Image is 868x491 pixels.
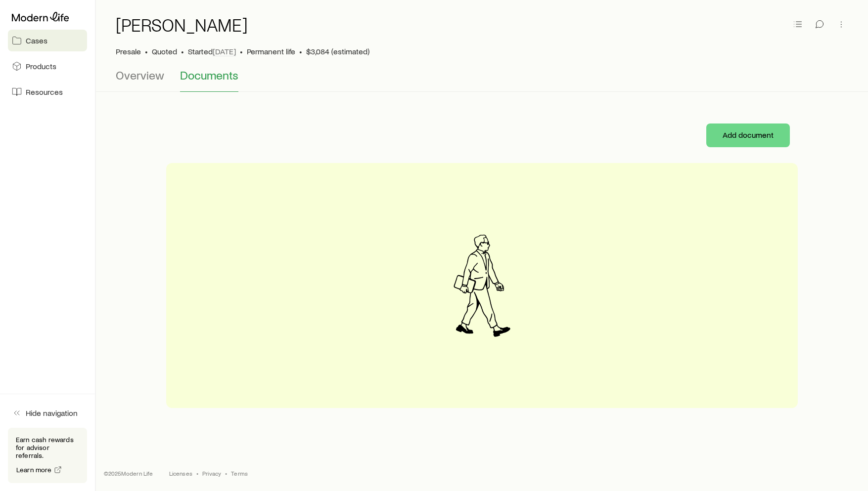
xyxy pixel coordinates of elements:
[181,46,184,56] span: •
[169,469,192,477] a: Licenses
[8,402,87,424] button: Hide navigation
[8,55,87,77] a: Products
[188,46,236,56] p: Started
[104,469,153,477] p: © 2025 Modern Life
[8,81,87,103] a: Resources
[8,30,87,51] a: Cases
[26,87,63,97] span: Resources
[145,46,148,56] span: •
[225,469,227,477] span: •
[299,46,302,56] span: •
[180,68,238,82] span: Documents
[16,466,52,473] span: Learn more
[26,61,56,71] span: Products
[231,469,248,477] a: Terms
[26,36,47,45] span: Cases
[116,46,141,56] p: Presale
[8,428,87,483] div: Earn cash rewards for advisor referrals.Learn more
[16,436,79,459] p: Earn cash rewards for advisor referrals.
[706,123,790,147] button: Add document
[26,408,78,418] span: Hide navigation
[202,469,221,477] a: Privacy
[116,68,848,92] div: Case details tabs
[152,46,177,56] span: Quoted
[196,469,198,477] span: •
[240,46,243,56] span: •
[247,46,295,56] span: Permanent life
[306,46,369,56] span: $3,084 (estimated)
[116,68,164,82] span: Overview
[116,15,248,35] h1: [PERSON_NAME]
[213,46,236,56] span: [DATE]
